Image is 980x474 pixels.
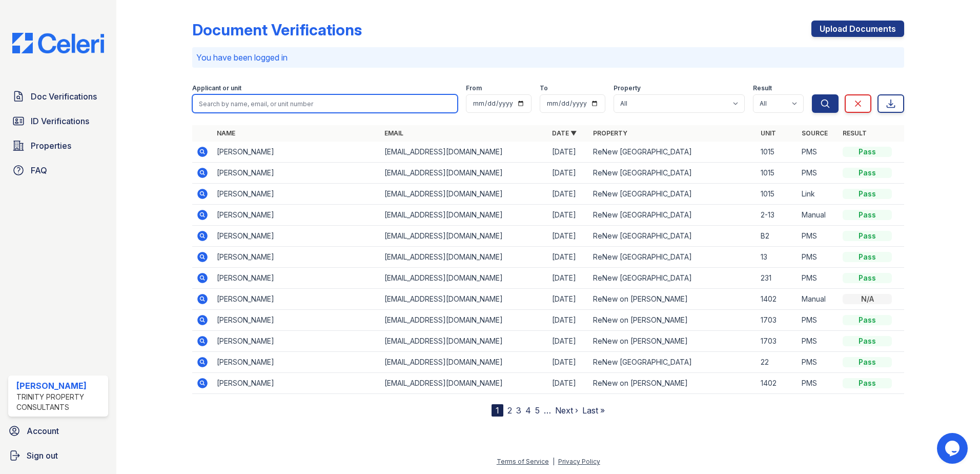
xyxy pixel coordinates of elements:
td: [DATE] [548,310,589,331]
td: [PERSON_NAME] [213,268,380,289]
div: Pass [843,189,892,199]
div: Pass [843,168,892,178]
td: [EMAIL_ADDRESS][DOMAIN_NAME] [380,163,548,184]
td: ReNew [GEOGRAPHIC_DATA] [589,226,757,247]
td: ReNew [GEOGRAPHIC_DATA] [589,268,757,289]
div: Pass [843,231,892,241]
td: [EMAIL_ADDRESS][DOMAIN_NAME] [380,289,548,310]
a: Next › [555,405,578,416]
td: [PERSON_NAME] [213,310,380,331]
td: 13 [757,247,798,268]
td: [PERSON_NAME] [213,184,380,205]
td: [PERSON_NAME] [213,331,380,352]
iframe: chat widget [937,433,970,464]
td: [DATE] [548,184,589,205]
a: Upload Documents [811,21,904,37]
td: Manual [798,205,839,226]
td: [EMAIL_ADDRESS][DOMAIN_NAME] [380,373,548,394]
td: PMS [798,373,839,394]
div: Pass [843,336,892,346]
a: 3 [516,405,521,416]
a: Unit [761,129,776,137]
td: [PERSON_NAME] [213,205,380,226]
td: PMS [798,142,839,163]
button: Sign out [4,445,112,466]
a: Email [384,129,403,137]
td: [PERSON_NAME] [213,373,380,394]
div: 1 [492,404,503,417]
td: PMS [798,331,839,352]
td: [DATE] [548,373,589,394]
td: PMS [798,247,839,268]
td: [DATE] [548,226,589,247]
td: 1402 [757,289,798,310]
td: [DATE] [548,142,589,163]
td: PMS [798,226,839,247]
td: [DATE] [548,247,589,268]
a: Terms of Service [497,458,549,465]
td: [DATE] [548,268,589,289]
td: [PERSON_NAME] [213,289,380,310]
td: [EMAIL_ADDRESS][DOMAIN_NAME] [380,310,548,331]
a: Name [217,129,235,137]
label: Result [753,84,772,92]
a: 2 [507,405,512,416]
span: … [544,404,551,417]
div: [PERSON_NAME] [16,380,104,392]
td: ReNew [GEOGRAPHIC_DATA] [589,142,757,163]
a: Privacy Policy [558,458,600,465]
td: ReNew [GEOGRAPHIC_DATA] [589,184,757,205]
span: Doc Verifications [31,90,97,103]
div: Document Verifications [192,21,362,39]
td: 1015 [757,184,798,205]
td: ReNew on [PERSON_NAME] [589,331,757,352]
img: CE_Logo_Blue-a8612792a0a2168367f1c8372b55b34899dd931a85d93a1a3d3e32e68fde9ad4.png [4,33,112,53]
div: Pass [843,273,892,283]
a: Date ▼ [552,129,577,137]
td: ReNew on [PERSON_NAME] [589,373,757,394]
div: Pass [843,378,892,388]
div: Trinity Property Consultants [16,392,104,412]
a: Doc Verifications [8,86,108,107]
td: [PERSON_NAME] [213,352,380,373]
a: 5 [535,405,540,416]
td: ReNew on [PERSON_NAME] [589,310,757,331]
td: PMS [798,268,839,289]
a: 4 [525,405,531,416]
span: FAQ [31,164,47,176]
td: 1402 [757,373,798,394]
div: | [553,458,555,465]
td: PMS [798,310,839,331]
a: FAQ [8,160,108,181]
td: [DATE] [548,205,589,226]
td: [DATE] [548,163,589,184]
td: [PERSON_NAME] [213,247,380,268]
td: [PERSON_NAME] [213,142,380,163]
td: ReNew [GEOGRAPHIC_DATA] [589,163,757,184]
td: [DATE] [548,352,589,373]
td: [PERSON_NAME] [213,163,380,184]
p: You have been logged in [196,51,900,64]
div: Pass [843,252,892,262]
td: [EMAIL_ADDRESS][DOMAIN_NAME] [380,268,548,289]
td: 1703 [757,310,798,331]
td: [EMAIL_ADDRESS][DOMAIN_NAME] [380,205,548,226]
label: From [466,84,482,92]
td: PMS [798,352,839,373]
td: [EMAIL_ADDRESS][DOMAIN_NAME] [380,184,548,205]
td: ReNew on [PERSON_NAME] [589,289,757,310]
input: Search by name, email, or unit number [192,94,458,113]
label: To [540,84,548,92]
label: Property [614,84,641,92]
div: Pass [843,315,892,325]
a: ID Verifications [8,111,108,131]
label: Applicant or unit [192,84,241,92]
td: ReNew [GEOGRAPHIC_DATA] [589,205,757,226]
td: [EMAIL_ADDRESS][DOMAIN_NAME] [380,142,548,163]
a: Account [4,421,112,441]
td: [PERSON_NAME] [213,226,380,247]
div: Pass [843,147,892,157]
td: ReNew [GEOGRAPHIC_DATA] [589,352,757,373]
td: 1015 [757,142,798,163]
td: B2 [757,226,798,247]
